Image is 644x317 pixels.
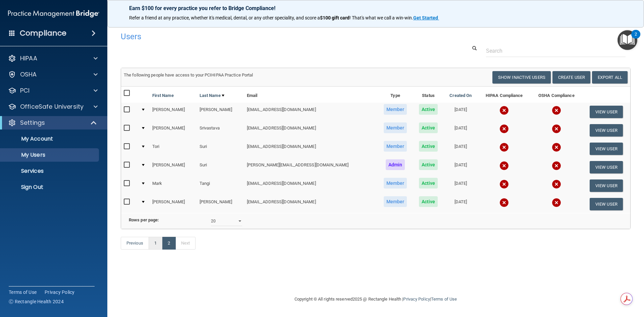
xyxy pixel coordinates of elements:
[129,5,622,11] p: Earn $100 for every practice you refer to Bridge Compliance!
[419,141,438,152] span: Active
[4,184,96,191] p: Sign Out
[197,103,244,121] td: [PERSON_NAME]
[492,71,551,84] button: Show Inactive Users
[590,106,623,118] button: View User
[20,87,30,95] p: PCI
[150,121,197,140] td: [PERSON_NAME]
[377,87,413,103] th: Type
[552,143,561,152] img: cross.ca9f0e7f.svg
[197,195,244,213] td: [PERSON_NAME]
[8,70,98,78] a: OSHA
[384,178,407,189] span: Member
[129,217,159,222] b: Rows per page:
[8,103,98,111] a: OfficeSafe University
[350,15,413,20] span: ! That's what we call a win-win.
[635,34,637,43] div: 2
[443,140,478,158] td: [DATE]
[197,140,244,158] td: Suri
[443,121,478,140] td: [DATE]
[150,195,197,213] td: [PERSON_NAME]
[244,87,377,103] th: Email
[20,54,37,62] p: HIPAA
[552,179,561,189] img: cross.ca9f0e7f.svg
[320,15,350,20] strong: $100 gift card
[121,32,414,41] h4: Users
[552,71,590,84] button: Create User
[150,176,197,195] td: Mark
[499,124,509,134] img: cross.ca9f0e7f.svg
[8,87,98,95] a: PCI
[244,195,377,213] td: [EMAIL_ADDRESS][DOMAIN_NAME]
[244,103,377,121] td: [EMAIL_ADDRESS][DOMAIN_NAME]
[499,198,509,207] img: cross.ca9f0e7f.svg
[244,158,377,176] td: [PERSON_NAME][EMAIL_ADDRESS][DOMAIN_NAME]
[20,119,45,127] p: Settings
[443,158,478,176] td: [DATE]
[552,161,561,170] img: cross.ca9f0e7f.svg
[384,104,407,115] span: Member
[552,124,561,134] img: cross.ca9f0e7f.svg
[124,72,253,77] span: The following people have access to your PCIHIPAA Practice Portal
[149,237,162,250] a: 1
[8,119,97,127] a: Settings
[590,124,623,137] button: View User
[443,176,478,195] td: [DATE]
[150,103,197,121] td: [PERSON_NAME]
[499,161,509,170] img: cross.ca9f0e7f.svg
[200,92,224,100] a: Last Name
[531,87,582,103] th: OSHA Compliance
[618,30,637,50] button: Open Resource Center, 2 new notifications
[197,176,244,195] td: Tangi
[590,179,623,192] button: View User
[590,143,623,155] button: View User
[4,168,96,174] p: Services
[592,71,628,84] a: Export All
[413,15,438,20] strong: Get Started
[486,45,626,57] input: Search
[197,158,244,176] td: Suri
[431,297,457,302] a: Terms of Use
[244,176,377,195] td: [EMAIL_ADDRESS][DOMAIN_NAME]
[152,92,174,100] a: First Name
[552,198,561,207] img: cross.ca9f0e7f.svg
[9,289,37,296] a: Terms of Use
[197,121,244,140] td: Srivastava
[419,104,438,115] span: Active
[552,106,561,115] img: cross.ca9f0e7f.svg
[413,87,443,103] th: Status
[419,159,438,170] span: Active
[8,7,99,20] img: PMB logo
[121,237,149,250] a: Previous
[20,103,84,111] p: OfficeSafe University
[150,158,197,176] td: [PERSON_NAME]
[590,161,623,173] button: View User
[443,195,478,213] td: [DATE]
[419,196,438,207] span: Active
[499,179,509,189] img: cross.ca9f0e7f.svg
[162,237,176,250] a: 2
[4,136,96,142] p: My Account
[244,121,377,140] td: [EMAIL_ADDRESS][DOMAIN_NAME]
[386,159,405,170] span: Admin
[449,92,472,100] a: Created On
[478,87,531,103] th: HIPAA Compliance
[384,196,407,207] span: Member
[403,297,430,302] a: Privacy Policy
[129,15,320,20] span: Refer a friend at any practice, whether it's medical, dental, or any other speciality, and score a
[175,237,196,250] a: Next
[4,152,96,158] p: My Users
[384,122,407,133] span: Member
[45,289,75,296] a: Privacy Policy
[20,29,66,38] h4: Compliance
[253,288,498,310] div: Copyright © All rights reserved 2025 @ Rectangle Health | |
[413,15,439,20] a: Get Started
[499,143,509,152] img: cross.ca9f0e7f.svg
[499,106,509,115] img: cross.ca9f0e7f.svg
[20,70,37,78] p: OSHA
[384,141,407,152] span: Member
[150,140,197,158] td: Tori
[443,103,478,121] td: [DATE]
[9,298,64,305] span: Ⓒ Rectangle Health 2024
[419,122,438,133] span: Active
[590,198,623,210] button: View User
